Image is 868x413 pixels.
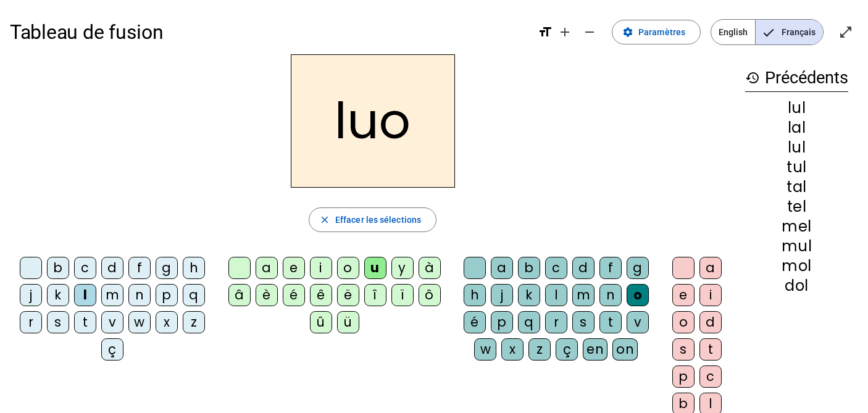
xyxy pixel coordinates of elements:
[528,338,551,361] div: z
[47,284,69,306] div: k
[711,20,755,44] span: English
[310,257,332,279] div: i
[291,54,455,188] h2: luo
[622,27,633,38] mat-icon: settings
[464,311,486,333] div: é
[745,239,848,254] div: mul
[572,311,595,333] div: s
[310,311,332,333] div: û
[545,311,567,333] div: r
[283,284,305,306] div: é
[672,338,695,361] div: s
[599,257,622,279] div: f
[20,284,42,306] div: j
[156,284,178,306] div: p
[101,284,123,306] div: m
[128,284,151,306] div: n
[518,311,540,333] div: q
[74,311,96,333] div: t
[672,365,695,388] div: p
[283,257,305,279] div: e
[183,311,205,333] div: z
[638,25,685,40] span: Paramètres
[364,284,386,306] div: î
[833,20,858,44] button: Entrer en plein écran
[391,257,414,279] div: y
[745,140,848,155] div: lul
[256,284,278,306] div: è
[699,365,722,388] div: c
[47,311,69,333] div: s
[745,120,848,135] div: lal
[335,212,421,227] span: Effacer les sélections
[337,284,359,306] div: ë
[627,257,649,279] div: g
[337,311,359,333] div: ü
[745,180,848,194] div: tal
[309,207,436,232] button: Effacer les sélections
[745,259,848,273] div: mol
[518,284,540,306] div: k
[101,257,123,279] div: d
[256,257,278,279] div: a
[128,311,151,333] div: w
[364,257,386,279] div: u
[577,20,602,44] button: Diminuer la taille de la police
[756,20,823,44] span: Français
[745,70,760,85] mat-icon: history
[612,338,638,361] div: on
[518,257,540,279] div: b
[599,311,622,333] div: t
[556,338,578,361] div: ç
[491,311,513,333] div: p
[491,284,513,306] div: j
[47,257,69,279] div: b
[699,311,722,333] div: d
[627,311,649,333] div: v
[572,284,595,306] div: m
[612,20,701,44] button: Paramètres
[545,257,567,279] div: c
[672,284,695,306] div: e
[319,214,330,225] mat-icon: close
[101,311,123,333] div: v
[699,338,722,361] div: t
[538,25,553,40] mat-icon: format_size
[745,219,848,234] div: mel
[745,199,848,214] div: tel
[838,25,853,40] mat-icon: open_in_full
[745,278,848,293] div: dol
[20,311,42,333] div: r
[156,311,178,333] div: x
[474,338,496,361] div: w
[711,19,824,45] mat-button-toggle-group: Language selection
[183,284,205,306] div: q
[156,257,178,279] div: g
[583,338,607,361] div: en
[419,284,441,306] div: ô
[74,284,96,306] div: l
[699,284,722,306] div: i
[310,284,332,306] div: ê
[572,257,595,279] div: d
[599,284,622,306] div: n
[501,338,524,361] div: x
[391,284,414,306] div: ï
[745,160,848,175] div: tul
[491,257,513,279] div: a
[419,257,441,279] div: à
[745,64,848,92] h3: Précédents
[101,338,123,361] div: ç
[582,25,597,40] mat-icon: remove
[337,257,359,279] div: o
[553,20,577,44] button: Augmenter la taille de la police
[557,25,572,40] mat-icon: add
[183,257,205,279] div: h
[464,284,486,306] div: h
[672,311,695,333] div: o
[128,257,151,279] div: f
[627,284,649,306] div: o
[228,284,251,306] div: â
[745,101,848,115] div: lul
[74,257,96,279] div: c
